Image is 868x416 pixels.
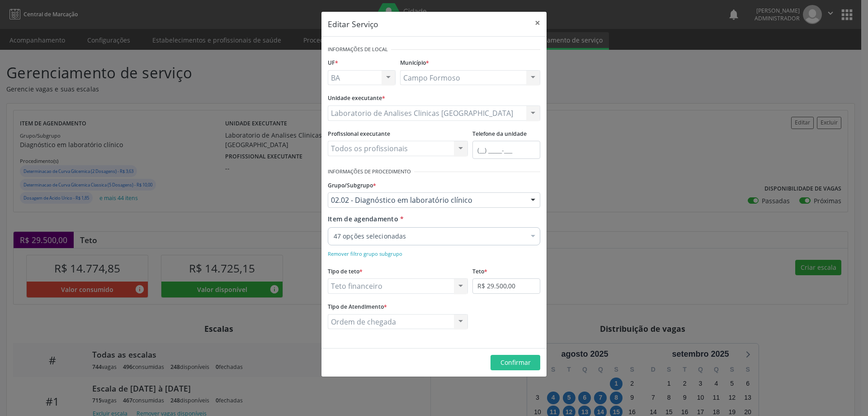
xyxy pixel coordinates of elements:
[328,264,363,278] label: Tipo de teto
[328,300,387,314] label: Tipo de Atendimento
[400,56,429,70] label: Município
[472,127,527,141] label: Telefone da unidade
[328,249,402,258] a: Remover filtro grupo subgrupo
[491,355,540,370] button: Confirmar
[528,12,547,34] button: Close
[472,141,540,159] input: (__) _____-___
[328,178,376,192] label: Grupo/Subgrupo
[328,18,378,30] h5: Editar Serviço
[328,46,388,53] small: Informações de Local
[472,264,487,278] label: Teto
[328,215,398,223] span: Item de agendamento
[328,91,385,105] label: Unidade executante
[328,250,402,257] small: Remover filtro grupo subgrupo
[500,358,531,367] span: Confirmar
[331,196,522,205] span: 02.02 - Diagnóstico em laboratório clínico
[334,232,525,241] span: 47 opções selecionadas
[328,168,411,176] small: Informações de Procedimento
[328,56,338,70] label: UF
[328,127,390,141] label: Profissional executante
